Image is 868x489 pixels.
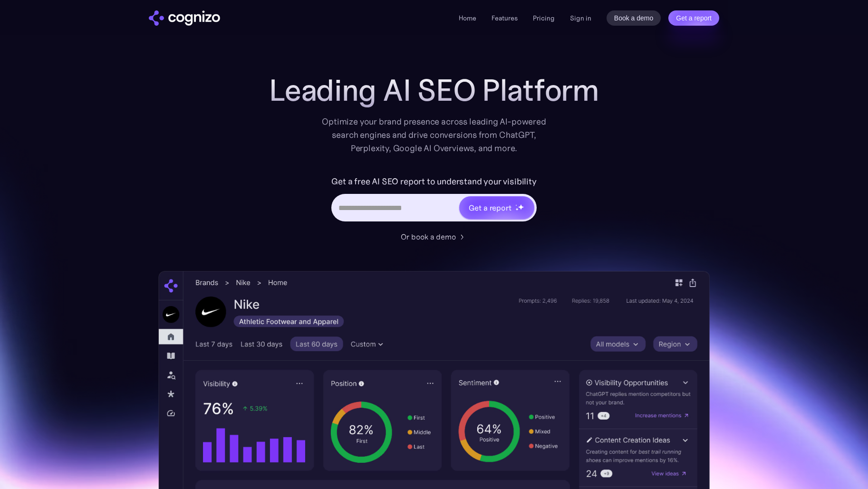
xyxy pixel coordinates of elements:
h1: Leading AI SEO Platform [269,73,599,107]
form: Hero URL Input Form [331,174,536,226]
a: Pricing [533,14,555,22]
div: Or book a demo [401,231,456,242]
a: Home [459,14,476,22]
a: home [149,10,220,26]
a: Get a report [668,10,719,26]
a: Get a reportstarstarstar [458,195,535,220]
a: Book a demo [607,10,661,26]
label: Get a free AI SEO report to understand your visibility [331,174,536,189]
img: star [515,208,519,211]
a: Sign in [570,12,591,24]
div: Get a report [469,202,511,213]
div: Optimize your brand presence across leading AI-powered search engines and drive conversions from ... [317,115,551,155]
img: cognizo logo [149,10,220,26]
a: Features [492,14,518,22]
img: star [518,204,524,210]
a: Or book a demo [401,231,467,242]
img: star [515,204,517,206]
